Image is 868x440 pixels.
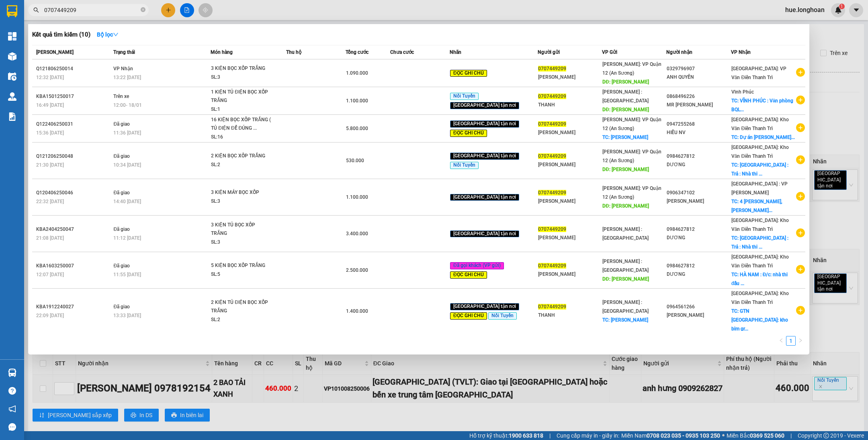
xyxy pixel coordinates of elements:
div: ANH QUYẾN [667,73,730,81]
span: [PERSON_NAME]: VP Quận 12 (An Sương) [602,61,661,76]
div: DƯƠNG [667,270,730,279]
div: SL: 1 [211,105,271,114]
span: 0707449209 [538,190,566,196]
div: [PERSON_NAME] [538,161,602,169]
span: 12:00 - 18/01 [113,102,142,108]
span: 14:40 [DATE] [113,199,141,204]
span: 13:33 [DATE] [113,313,141,318]
span: left [779,338,784,343]
span: Đã giao [113,226,130,232]
span: 5.800.000 [346,126,368,131]
div: HIẾU NV [667,128,730,137]
span: [PERSON_NAME]: VP Quận 12 (An Sương) [602,185,661,200]
span: DĐ: [PERSON_NAME] [602,167,649,172]
div: SL: 2 [211,316,271,324]
div: KBA1603250007 [36,262,111,270]
span: [PERSON_NAME] : [GEOGRAPHIC_DATA] [602,226,649,241]
span: ĐỌC GHI CHÚ [450,271,487,279]
span: 530.000 [346,158,364,163]
span: [GEOGRAPHIC_DATA]: Kho Văn Điển Thanh Trì [731,117,789,131]
span: Đã giao [113,121,130,127]
img: solution-icon [8,112,16,121]
span: [PERSON_NAME] : [GEOGRAPHIC_DATA] [602,89,649,104]
strong: Bộ lọc [97,31,119,38]
span: 0707449209 [538,94,566,99]
div: DƯƠNG [667,161,730,169]
div: THANH [538,101,602,109]
img: warehouse-icon [8,369,16,377]
div: MR [PERSON_NAME] [667,101,730,109]
span: TC: HÀ NAM : Đ/c: nhà thi đấu ... [731,272,788,286]
span: [GEOGRAPHIC_DATA] tận nơi [450,102,519,109]
div: SL: 3 [211,238,271,247]
span: [PERSON_NAME] [36,49,74,55]
span: message [8,423,16,431]
span: 10:34 [DATE] [113,162,141,168]
span: [GEOGRAPHIC_DATA] tận nơi [450,230,519,238]
div: Q121806250014 [36,65,111,73]
span: Trên xe [113,94,129,99]
button: Bộ lọcdown [90,28,125,41]
div: SL: 5 [211,270,271,279]
span: [GEOGRAPHIC_DATA] : VP [PERSON_NAME] [731,181,788,196]
div: [PERSON_NAME] [538,270,602,279]
div: 0964561266 [667,303,730,311]
span: [GEOGRAPHIC_DATA]: Kho Văn Điển Thanh Trì [731,218,789,232]
span: TC: [GEOGRAPHIC_DATA] : Trả : Nhà thi ... [731,162,788,177]
button: left [776,336,786,346]
span: 13:22 [DATE] [113,75,141,80]
span: VP Gửi [602,49,617,55]
a: 1 [786,336,795,345]
span: 22:09 [DATE] [36,313,64,318]
span: 1.090.000 [346,70,368,76]
div: Q120406250046 [36,189,111,197]
span: TC: [GEOGRAPHIC_DATA] : Trả : Nhà thi ... [731,235,788,250]
div: [PERSON_NAME] [538,128,602,137]
div: Q121206250048 [36,152,111,161]
span: TC: [PERSON_NAME] [602,317,648,323]
span: 11:55 [DATE] [113,272,141,277]
span: 15:36 [DATE] [36,130,64,136]
div: 3 KIỆN TỦ BỌC XỐP TRẮNG [211,221,271,238]
div: 1 KIỆN TỦ ĐIỆN BỌC XỐP TRẮNG [211,88,271,105]
div: 0984627812 [667,152,730,161]
span: Chưa cước [390,49,414,55]
span: close-circle [141,7,145,12]
span: down [113,32,119,37]
span: 1.100.000 [346,194,368,200]
span: [GEOGRAPHIC_DATA] tận nơi [450,120,519,128]
span: [PERSON_NAME]: VP Quận 12 (An Sương) [602,117,661,131]
span: Người gửi [538,49,560,55]
span: 2.500.000 [346,267,368,273]
img: warehouse-icon [8,52,16,61]
span: 0707449209 [538,304,566,310]
li: Previous Page [776,336,786,346]
img: logo-vxr [7,5,17,17]
span: TC: VĨNH PHÚC : Văn phòng BQL... [731,98,794,112]
span: plus-circle [796,155,805,164]
span: [GEOGRAPHIC_DATA] tận nơi [450,153,519,160]
span: search [33,7,39,13]
div: [PERSON_NAME] [538,73,602,81]
span: notification [8,405,16,413]
span: 11:12 [DATE] [113,235,141,241]
span: [GEOGRAPHIC_DATA] tận nơi [450,303,519,310]
span: 12:32 [DATE] [36,75,64,80]
span: [GEOGRAPHIC_DATA]: VP Văn Điển Thanh Trì [731,66,786,80]
span: 0707449209 [538,263,566,269]
div: SL: 16 [211,133,271,142]
div: KBA1912240027 [36,303,111,311]
span: Thu hộ [286,49,301,55]
span: DĐ: [PERSON_NAME] [602,79,649,85]
span: Trạng thái [113,49,135,55]
div: [PERSON_NAME] [538,234,602,242]
span: Đã giao [113,263,130,269]
span: plus-circle [796,192,805,201]
span: Nối Tuyến [450,93,479,100]
span: DĐ: [PERSON_NAME] [602,203,649,209]
div: [PERSON_NAME] [538,197,602,206]
div: SL: 2 [211,161,271,169]
img: warehouse-icon [8,72,16,81]
li: 1 [786,336,796,346]
button: right [796,336,805,346]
